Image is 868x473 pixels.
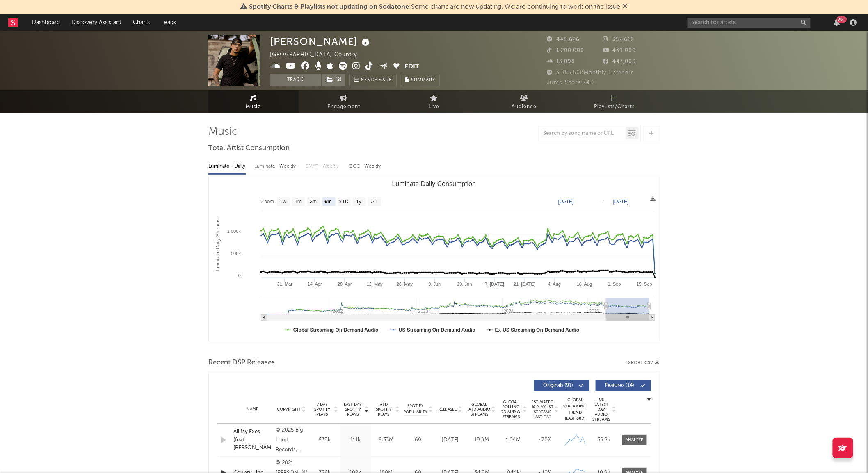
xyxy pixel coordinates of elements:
span: Jump Score: 74.0 [547,80,595,85]
div: [DATE] [436,436,464,444]
a: Engagement [299,90,389,113]
text: 7. [DATE] [485,282,504,287]
span: Music [246,102,261,112]
text: 15. Sep [637,282,652,287]
div: Luminate - Daily [208,159,246,173]
span: Released [438,407,457,412]
div: 19.9M [468,436,496,444]
text: Global Streaming On-Demand Audio [293,327,379,333]
text: 6m [325,199,332,205]
span: 3,855,508 Monthly Listeners [547,70,634,75]
span: Playlists/Charts [594,102,635,112]
div: © 2025 Big Loud Records, under exclusive license to Mercury Records, a division of UMG Recordings... [276,425,307,455]
text: 1w [280,199,286,205]
span: ( 2 ) [321,74,346,86]
span: : Some charts are now updating. We are continuing to work on the issue [249,4,620,10]
div: 99 + [837,16,847,23]
text: US Streaming On-Demand Audio [399,327,475,333]
button: Track [270,74,321,86]
span: 439,000 [603,48,636,53]
div: [GEOGRAPHIC_DATA] | Country [270,50,366,60]
text: 4. Aug [548,282,561,287]
span: Total Artist Consumption [208,143,290,153]
span: 1,200,000 [547,48,584,53]
a: Dashboard [26,14,66,31]
a: Benchmark [349,74,397,86]
span: Features ( 14 ) [601,383,639,388]
button: 99+ [834,19,840,26]
button: Originals(91) [534,380,589,391]
text: 12. May [367,282,383,287]
a: Playlists/Charts [569,90,660,113]
div: Name [233,406,272,412]
span: Audience [512,102,537,112]
span: 448,626 [547,37,580,42]
text: 3m [310,199,317,205]
span: Originals ( 91 ) [539,383,577,388]
div: 1.04M [500,436,527,444]
a: Music [208,90,299,113]
text: 26. May [397,282,413,287]
text: 1 000k [227,229,241,234]
a: Live [389,90,479,113]
text: [DATE] [613,199,629,205]
button: (2) [322,74,345,86]
span: Dismiss [623,4,628,10]
input: Search by song name or URL [539,130,626,137]
span: 447,000 [603,59,636,64]
text: 18. Aug [577,282,592,287]
text: Ex-US Streaming On-Demand Audio [495,327,580,333]
a: Charts [127,14,155,31]
a: Audience [479,90,569,113]
button: Summary [401,74,440,86]
text: → [600,199,605,205]
span: Estimated % Playlist Streams Last Day [531,400,554,419]
text: 1y [356,199,361,205]
button: Export CSV [626,360,660,365]
text: YTD [339,199,349,205]
div: Luminate - Weekly [254,159,297,173]
span: Spotify Popularity [404,403,428,415]
text: 14. Apr [308,282,322,287]
text: 28. Apr [338,282,352,287]
span: Last Day Spotify Plays [342,402,364,417]
text: All [371,199,377,205]
div: Global Streaming Trend (Last 60D) [563,397,587,422]
span: Live [429,102,439,112]
text: 500k [231,251,241,256]
div: OCC - Weekly [349,159,381,173]
a: Discovery Assistant [66,14,127,31]
div: 8.33M [373,436,400,444]
span: Copyright [277,407,301,412]
div: [PERSON_NAME] [270,35,372,48]
div: 111k [342,436,369,444]
button: Edit [405,62,420,72]
span: 357,610 [603,37,635,42]
input: Search for artists [688,18,811,28]
span: Global ATD Audio Streams [468,402,491,417]
text: Luminate Daily Consumption [392,180,476,187]
text: 0 [238,273,241,278]
svg: Luminate Daily Consumption [209,177,659,341]
a: Leads [155,14,182,31]
span: Benchmark [361,75,392,85]
span: Recent DSP Releases [208,358,275,368]
span: 7 Day Spotify Plays [311,402,333,417]
text: 23. Jun [457,282,472,287]
div: ~ 70 % [531,436,559,444]
text: 1. Sep [608,282,621,287]
div: 35.8k [592,436,616,444]
span: Spotify Charts & Playlists not updating on Sodatone [249,4,409,10]
text: 21. [DATE] [514,282,535,287]
text: 9. Jun [429,282,441,287]
text: Luminate Daily Streams [215,218,221,271]
text: [DATE] [558,199,574,205]
text: 31. Mar [277,282,293,287]
a: All My Exes (feat. [PERSON_NAME]) [233,428,272,452]
span: Engagement [327,102,360,112]
text: 1m [295,199,302,205]
span: US Latest Day Audio Streams [592,397,611,422]
div: 69 [404,436,432,444]
text: Zoom [261,199,274,205]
